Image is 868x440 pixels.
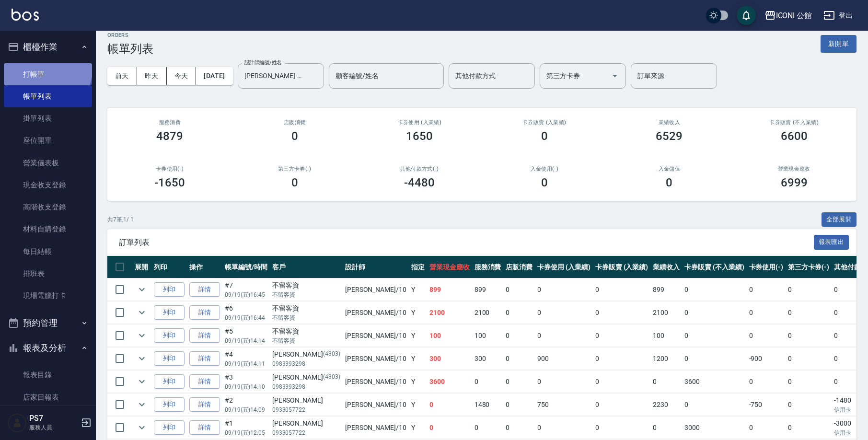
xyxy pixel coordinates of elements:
td: 0 [535,324,593,347]
td: 0 [747,371,786,393]
a: 店家日報表 [4,386,92,408]
td: 2100 [650,301,682,324]
a: 營業儀表板 [4,152,92,174]
p: 0933057722 [272,428,340,437]
h3: 1650 [406,129,433,143]
td: 0 [593,301,651,324]
td: 0 [503,371,535,393]
td: 100 [427,324,472,347]
a: 現金收支登錄 [4,174,92,196]
button: [DATE] [196,67,232,85]
button: Open [607,68,623,83]
th: 服務消費 [472,256,504,278]
div: 不留客資 [272,280,340,290]
td: [PERSON_NAME] /10 [343,394,409,416]
td: 1480 [472,394,504,416]
td: 0 [786,394,832,416]
td: 0 [503,347,535,370]
p: 不留客資 [272,313,340,322]
td: Y [409,347,427,370]
td: Y [409,278,427,301]
a: 詳情 [189,397,220,412]
th: 店販消費 [503,256,535,278]
td: 300 [472,347,504,370]
td: 0 [747,417,786,439]
a: 報表匯出 [814,237,849,246]
th: 指定 [409,256,427,278]
th: 客戶 [270,256,343,278]
td: #4 [222,347,270,370]
label: 設計師編號/姓名 [244,59,282,66]
td: 0 [650,417,682,439]
th: 設計師 [343,256,409,278]
th: 卡券販賣 (入業績) [593,256,651,278]
td: 0 [535,278,593,301]
h3: -4480 [404,176,435,189]
h2: 入金使用(-) [494,166,596,172]
p: 不留客資 [272,290,340,299]
a: 座位開單 [4,129,92,151]
button: expand row [135,351,149,366]
td: 0 [786,347,832,370]
td: 3600 [427,371,472,393]
button: 列印 [154,374,185,389]
h2: 卡券使用 (入業績) [369,119,471,126]
td: 0 [503,278,535,301]
p: 09/19 (五) 12:05 [225,428,267,437]
td: 0 [472,371,504,393]
p: 09/19 (五) 16:44 [225,313,267,322]
td: 3600 [682,371,746,393]
img: Person [8,413,27,432]
button: save [737,6,756,25]
td: Y [409,324,427,347]
td: 0 [682,347,746,370]
h3: 0 [291,129,298,143]
p: 09/19 (五) 14:14 [225,336,267,345]
button: 今天 [167,67,197,85]
td: 0 [786,301,832,324]
td: 0 [682,301,746,324]
button: 昨天 [137,67,167,85]
td: 899 [650,278,682,301]
td: 0 [747,324,786,347]
h3: 6529 [656,129,683,143]
div: 不留客資 [272,303,340,313]
td: [PERSON_NAME] /10 [343,347,409,370]
button: 列印 [154,282,185,297]
a: 報表目錄 [4,364,92,386]
td: #6 [222,301,270,324]
h3: 帳單列表 [107,42,153,56]
h2: 營業現金應收 [743,166,845,172]
td: #5 [222,324,270,347]
span: 訂單列表 [119,238,814,247]
th: 展開 [132,256,151,278]
p: 服務人員 [29,423,78,432]
a: 帳單列表 [4,85,92,107]
button: expand row [135,374,149,389]
p: 09/19 (五) 14:09 [225,405,267,414]
div: [PERSON_NAME] [272,395,340,405]
h3: 服務消費 [119,119,221,126]
button: 報表及分析 [4,336,92,360]
th: 卡券使用(-) [747,256,786,278]
td: 0 [535,301,593,324]
td: [PERSON_NAME] /10 [343,324,409,347]
h3: 4879 [156,129,183,143]
button: 全部展開 [822,212,857,227]
td: #2 [222,394,270,416]
button: expand row [135,397,149,412]
h2: 其他付款方式(-) [369,166,471,172]
td: Y [409,301,427,324]
td: #7 [222,278,270,301]
h2: 卡券販賣 (入業績) [494,119,596,126]
td: 0 [593,394,651,416]
a: 掛單列表 [4,107,92,129]
p: 09/19 (五) 16:45 [225,290,267,299]
td: 0 [593,417,651,439]
a: 詳情 [189,420,220,435]
td: -900 [747,347,786,370]
td: 0 [503,301,535,324]
button: 登出 [820,7,856,24]
td: 750 [535,394,593,416]
td: [PERSON_NAME] /10 [343,371,409,393]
